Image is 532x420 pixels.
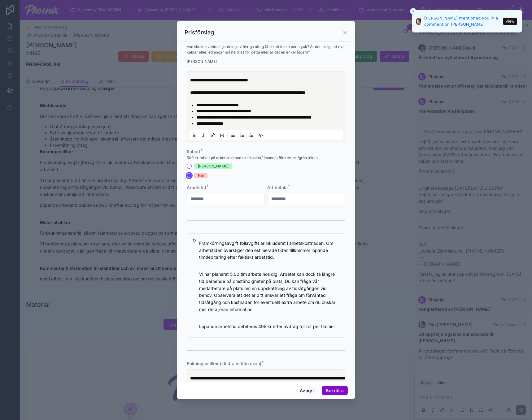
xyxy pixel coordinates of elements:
[322,386,348,396] button: Bekräfta
[187,59,345,64] p: [PERSON_NAME]
[198,173,204,178] div: Nej
[416,18,421,25] img: Notification icon
[187,185,206,190] span: Arbetstid
[199,240,340,261] p: Framkörningsavgift (bilavgift) är inkluderat i arbetskostnaden. Om arbetstiden överstiger den est...
[296,386,318,396] button: Avbryt
[187,155,320,160] span: 500 kr rabatt på arbetskostnad (startpaket/löpande) före ev. rot/grön teknik.
[424,15,501,27] div: [PERSON_NAME] mentioned you in a comment on [PERSON_NAME]
[198,163,229,169] div: [PERSON_NAME]
[410,8,416,14] button: Close toast
[185,29,214,36] h3: Prisförslag
[187,361,261,366] span: Bokningsvillkor (klistra in från ovan)
[199,323,340,330] p: Löpande arbetstid debiteras 495 kr efter avdrag för rot per timme.
[503,18,517,25] button: View
[187,44,345,55] p: Vad skulle eventuell jordning av övriga uttag (4 st) att kosta per styck? Är det troligt att nya ...
[199,240,340,330] div: Framkörningsavgift (bilavgift) är inkluderat i arbetskostnaden. Om arbetstiden överstiger den est...
[187,149,200,154] span: Rabatt
[199,271,340,313] p: Vi har planerat 5,00 tim arbete hos dig. Arbetet kan dock ta längre tid beroende på omständighete...
[267,185,288,190] span: Att betala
